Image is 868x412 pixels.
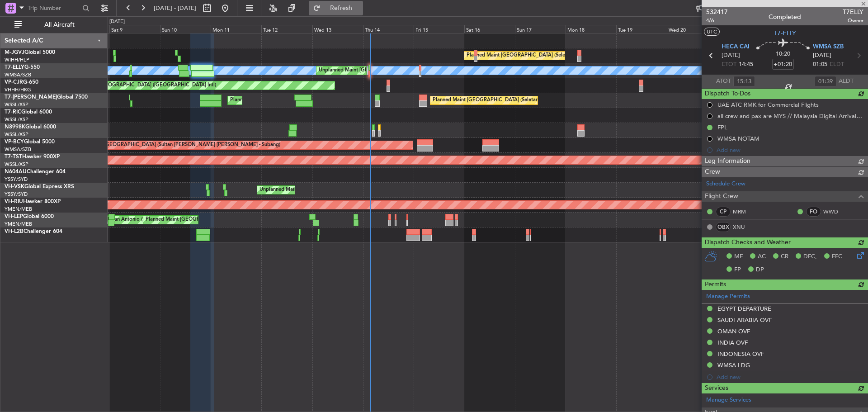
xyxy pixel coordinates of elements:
span: T7-RIC [5,109,21,115]
span: VP-CJR [5,80,23,85]
span: 14:45 [739,60,753,69]
a: VP-CJRG-650 [5,80,38,85]
a: VH-L2BChallenger 604 [5,229,62,234]
div: Thu 14 [363,25,414,33]
div: Sat 9 [109,25,160,33]
a: WSSL/XSP [5,131,28,138]
input: Trip Number [28,1,80,15]
div: Sat 16 [464,25,515,33]
div: Sun 17 [515,25,566,33]
a: WIHH/HLP [5,57,29,63]
span: [DATE] - [DATE] [154,4,196,12]
span: 01:05 [813,60,827,69]
button: All Aircraft [10,18,98,32]
a: T7-[PERSON_NAME]Global 7500 [5,95,88,100]
div: Planned Maint [GEOGRAPHIC_DATA] ([GEOGRAPHIC_DATA] Intl) [65,79,216,92]
a: WMSA/SZB [5,71,31,78]
span: VH-L2B [5,229,24,234]
a: WSSL/XSP [5,161,28,168]
a: M-JGVJGlobal 5000 [5,50,55,55]
span: T7-[PERSON_NAME] [5,95,57,100]
a: WSSL/XSP [5,101,28,108]
div: Planned Maint [GEOGRAPHIC_DATA] (Seletar) [433,94,539,107]
span: [DATE] [813,51,831,60]
div: Planned Maint [GEOGRAPHIC_DATA] (Seletar) [467,49,573,62]
div: MEL San Antonio (San Antonio Intl) [100,213,180,227]
div: Planned Maint [GEOGRAPHIC_DATA] ([GEOGRAPHIC_DATA] International) [146,213,318,227]
span: VH-RIU [5,199,23,204]
div: Planned Maint [GEOGRAPHIC_DATA] ([GEOGRAPHIC_DATA]) [230,94,373,107]
span: VH-VSK [5,184,24,189]
a: WMSA/SZB [5,146,31,153]
a: T7-ELLYG-550 [5,65,40,70]
span: WMSA SZB [813,43,844,52]
div: Unplanned Maint Sydney ([PERSON_NAME] Intl) [259,183,371,197]
span: 532417 [706,7,728,17]
span: T7-ELLY [5,65,24,70]
span: M-JGVJ [5,50,24,55]
span: [DATE] [722,51,740,60]
div: Planned Maint [GEOGRAPHIC_DATA] (Sultan [PERSON_NAME] [PERSON_NAME] - Subang) [70,138,280,152]
div: Fri 15 [414,25,464,33]
a: VH-VSKGlobal Express XRS [5,184,74,189]
div: Wed 20 [667,25,717,33]
button: Refresh [309,1,363,15]
span: 10:20 [776,50,790,59]
a: N8998KGlobal 6000 [5,124,56,130]
a: YMEN/MEB [5,221,32,227]
div: Unplanned Maint [GEOGRAPHIC_DATA] (Sultan [PERSON_NAME] [PERSON_NAME] - Subang) [319,64,536,77]
span: N8998K [5,124,25,130]
span: HECA CAI [722,43,750,52]
span: 4/6 [706,17,728,24]
a: N604AUChallenger 604 [5,169,66,175]
span: ELDT [830,60,844,69]
div: Completed [769,12,801,22]
div: Sun 10 [160,25,211,33]
span: Refresh [322,5,360,11]
span: ATOT [716,77,731,86]
a: YSSY/SYD [5,191,28,198]
a: T7-RICGlobal 6000 [5,109,52,115]
span: VH-LEP [5,214,23,219]
a: VH-RIUHawker 800XP [5,199,61,204]
span: Owner [843,17,863,24]
button: UTC [704,28,720,36]
span: T7-ELLY [774,28,796,38]
span: N604AU [5,169,27,175]
div: Mon 18 [566,25,616,33]
span: VP-BCY [5,139,24,145]
span: T7ELLY [843,7,863,17]
a: WSSL/XSP [5,116,28,123]
div: Tue 12 [261,25,312,33]
a: VP-BCYGlobal 5000 [5,139,55,145]
div: Wed 13 [312,25,363,33]
span: ETOT [722,60,736,69]
a: YSSY/SYD [5,176,28,183]
a: T7-TSTHawker 900XP [5,154,60,160]
div: [DATE] [109,18,125,26]
div: Mon 11 [211,25,261,33]
div: Tue 19 [616,25,667,33]
a: YMEN/MEB [5,206,32,213]
span: All Aircraft [24,22,95,28]
span: ALDT [839,77,854,86]
span: T7-TST [5,154,22,160]
a: VH-LEPGlobal 6000 [5,214,54,219]
a: VHHH/HKG [5,86,31,93]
